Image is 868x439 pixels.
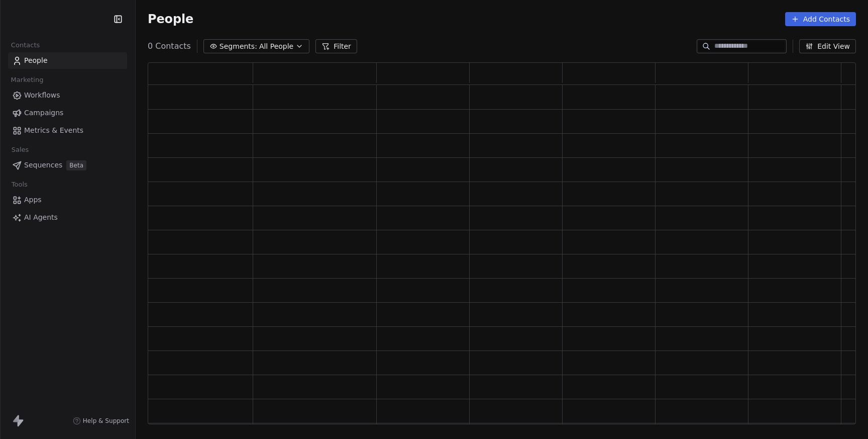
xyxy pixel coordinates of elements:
span: Apps [24,195,42,205]
button: Edit View [799,39,856,53]
span: Help & Support [83,417,129,425]
span: Sales [7,142,33,157]
span: Beta [66,160,86,170]
a: Campaigns [8,105,127,121]
span: AI Agents [24,212,58,223]
span: Workflows [24,90,60,101]
span: Segments: [220,41,257,52]
a: People [8,52,127,69]
a: Metrics & Events [8,122,127,139]
a: Apps [8,192,127,208]
button: Filter [315,39,357,53]
span: All People [259,41,293,52]
span: People [148,12,193,27]
a: Workflows [8,87,127,104]
span: People [24,55,48,66]
span: Contacts [7,38,44,53]
span: Metrics & Events [24,125,83,136]
span: 0 Contacts [148,40,191,52]
span: Tools [7,177,32,192]
a: SequencesBeta [8,157,127,173]
span: Campaigns [24,108,63,118]
a: AI Agents [8,209,127,226]
button: Add Contacts [785,12,856,26]
span: Sequences [24,160,62,170]
a: Help & Support [73,417,129,425]
span: Marketing [7,72,48,87]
